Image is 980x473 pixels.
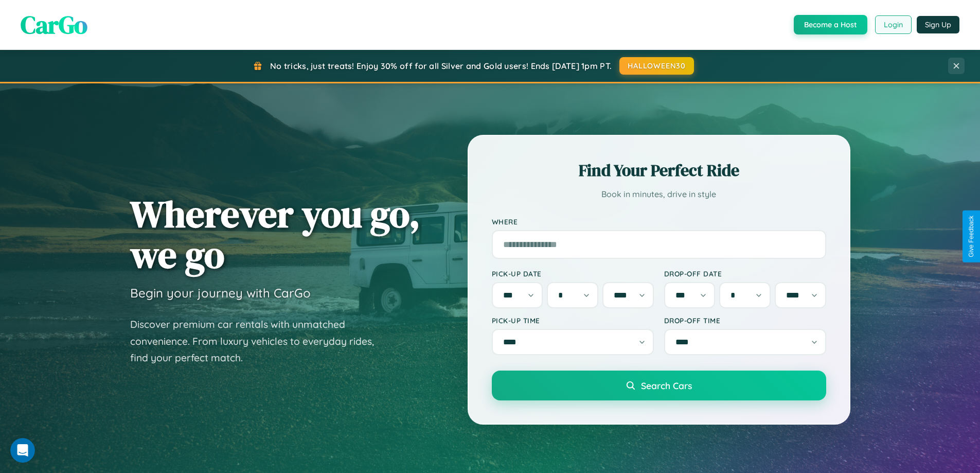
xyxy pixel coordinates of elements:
[664,316,826,325] label: Drop-off Time
[492,316,654,325] label: Pick-up Time
[130,194,420,275] h1: Wherever you go, we go
[664,269,826,278] label: Drop-off Date
[492,187,826,202] p: Book in minutes, drive in style
[794,15,867,34] button: Become a Host
[917,16,959,33] button: Sign Up
[492,269,654,278] label: Pick-up Date
[875,15,912,34] button: Login
[492,371,826,400] button: Search Cars
[21,8,87,42] span: CarGo
[270,61,612,71] span: No tricks, just treats! Enjoy 30% off for all Silver and Gold users! Ends [DATE] 1pm PT.
[130,285,311,301] h3: Begin your journey with CarGo
[968,216,975,257] div: Give Feedback
[10,438,35,463] iframe: Intercom live chat
[619,57,694,75] button: HALLOWEEN30
[641,380,692,391] span: Search Cars
[492,159,826,182] h2: Find Your Perfect Ride
[492,217,826,226] label: Where
[130,316,387,366] p: Discover premium car rentals with unmatched convenience. From luxury vehicles to everyday rides, ...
